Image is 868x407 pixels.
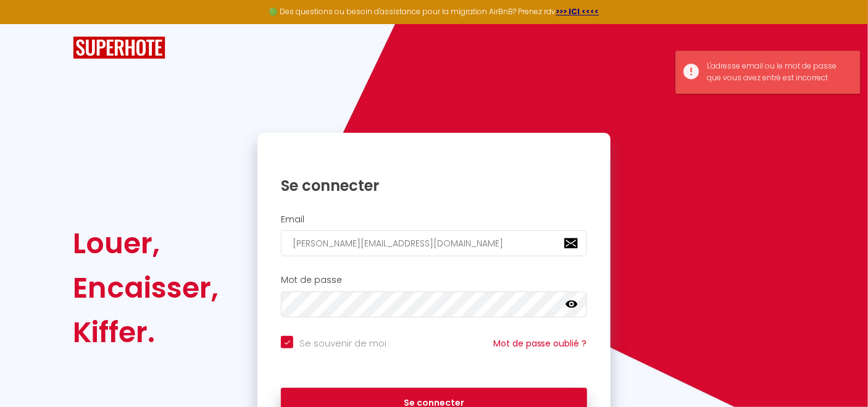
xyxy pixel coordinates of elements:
h1: Se connecter [281,176,587,195]
div: L'adresse email ou le mot de passe que vous avez entré est incorrect [707,61,848,84]
h2: Mot de passe [281,275,587,285]
h2: Email [281,214,587,225]
div: Kiffer. [73,310,219,355]
a: Mot de passe oublié ? [493,337,587,350]
div: Encaisser, [73,266,219,310]
a: >>> ICI <<<< [556,6,599,17]
img: SuperHote logo [73,36,165,59]
input: Ton Email [281,230,587,256]
div: Louer, [73,221,219,266]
